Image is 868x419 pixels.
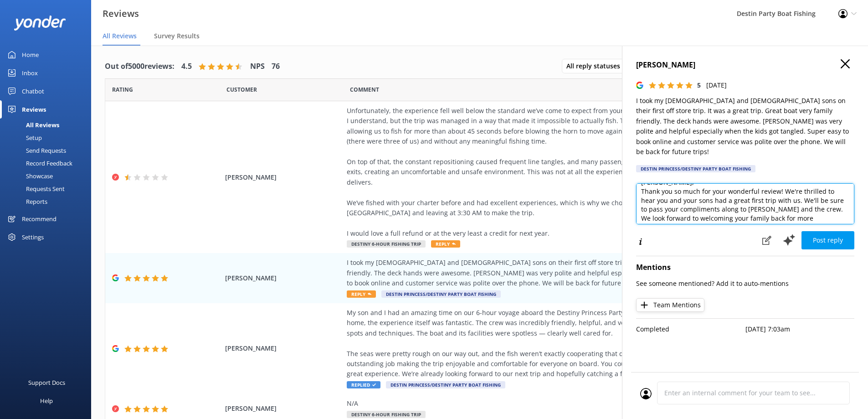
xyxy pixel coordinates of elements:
[347,308,761,379] div: My son and I had an amazing time on our 6-hour voyage aboard the Destiny Princess Party Boat! Eve...
[225,172,343,182] span: [PERSON_NAME]
[22,64,38,82] div: Inbox
[566,61,626,71] span: All reply statuses
[347,240,426,248] span: Destiny 6-Hour Fishing Trip
[5,195,91,208] a: Reports
[105,61,175,72] h4: Out of 5000 reviews:
[5,119,59,131] div: All Reviews
[841,59,850,69] button: Close
[225,273,343,283] span: [PERSON_NAME]
[154,31,200,41] span: Survey Results
[347,290,376,298] span: Reply
[22,210,56,228] div: Recommend
[636,183,854,224] textarea: [PERSON_NAME], Thank you so much for your wonderful review! We're thrilled to hear you and your s...
[272,61,280,72] h4: 76
[181,61,192,72] h4: 4.5
[5,170,91,182] a: Showcase
[5,119,91,131] a: All Reviews
[22,46,39,64] div: Home
[225,343,343,353] span: [PERSON_NAME]
[386,381,505,388] span: Destin Princess/Destiny Party Boat Fishing
[28,373,65,392] div: Support Docs
[5,157,91,170] a: Record Feedback
[381,290,501,298] span: Destin Princess/Destiny Party Boat Fishing
[640,388,652,399] img: user_profile.svg
[745,324,855,334] p: [DATE] 7:03am
[22,82,44,100] div: Chatbot
[636,298,704,312] button: Team Mentions
[226,85,257,94] span: Date
[697,81,701,89] span: 5
[103,6,139,21] h3: Reviews
[636,262,854,274] h4: Mentions
[636,165,755,172] div: Destin Princess/Destiny Party Boat Fishing
[636,96,854,157] p: I took my [DEMOGRAPHIC_DATA] and [DEMOGRAPHIC_DATA] sons on their first off store trip. It was a ...
[350,85,379,94] span: Question
[5,144,66,157] div: Send Requests
[250,61,265,72] h4: NPS
[5,157,72,170] div: Record Feedback
[40,392,53,410] div: Help
[801,231,854,249] button: Post reply
[14,16,66,31] img: yonder-white-logo.png
[636,279,854,289] p: See someone mentioned? Add it to auto-mentions
[347,258,761,288] div: I took my [DEMOGRAPHIC_DATA] and [DEMOGRAPHIC_DATA] sons on their first off store trip. It was a ...
[5,144,91,157] a: Send Requests
[5,131,42,144] div: Setup
[5,182,65,195] div: Requests Sent
[706,80,727,90] p: [DATE]
[5,131,91,144] a: Setup
[636,324,745,334] p: Completed
[225,403,343,414] span: [PERSON_NAME]
[5,182,91,195] a: Requests Sent
[22,228,44,246] div: Settings
[431,240,460,248] span: Reply
[347,381,380,388] span: Replied
[112,85,133,94] span: Date
[5,170,53,182] div: Showcase
[636,59,854,71] h4: [PERSON_NAME]
[103,31,137,41] span: All Reviews
[347,411,426,418] span: Destiny 6-Hour Fishing Trip
[22,100,46,119] div: Reviews
[347,398,761,409] div: N/A
[347,106,761,238] div: Unfortunately, the experience fell well below the standard we’ve come to expect from your company...
[5,195,47,208] div: Reports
